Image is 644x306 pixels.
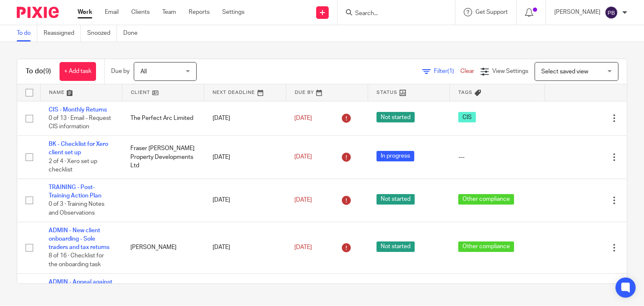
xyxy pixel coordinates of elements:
[458,241,514,252] span: Other compliance
[434,68,460,74] span: Filter
[17,25,37,41] a: To do
[458,90,473,95] span: Tags
[294,197,312,203] span: [DATE]
[78,8,92,16] a: Work
[44,25,81,41] a: Reassigned
[605,6,618,19] img: svg%3E
[60,62,96,81] a: + Add task
[294,244,312,250] span: [DATE]
[204,179,286,222] td: [DATE]
[49,158,97,173] span: 2 of 4 · Xero set up checklist
[122,222,204,273] td: [PERSON_NAME]
[43,68,51,75] span: (9)
[458,194,514,205] span: Other compliance
[122,135,204,179] td: Fraser [PERSON_NAME] Property Developments Ltd
[294,115,312,121] span: [DATE]
[122,101,204,135] td: The Perfect Arc Limited
[492,68,528,74] span: View Settings
[26,67,51,76] h1: To do
[87,25,117,41] a: Snoozed
[49,184,101,199] a: TRAINING - Post-Training Action Plan
[111,67,130,75] p: Due by
[204,101,286,135] td: [DATE]
[377,151,414,161] span: In progress
[49,107,107,113] a: CIS - Monthly Returns
[49,228,109,251] a: ADMIN - New client onboarding - Sole traders and tax returns
[49,279,112,293] a: ADMIN - Appeal against a penalty
[541,69,588,75] span: Select saved view
[475,9,508,15] span: Get Support
[189,8,210,16] a: Reports
[131,8,150,16] a: Clients
[204,222,286,273] td: [DATE]
[123,25,144,41] a: Done
[458,153,537,161] div: ---
[49,115,111,130] span: 0 of 13 · Email - Request CIS information
[204,135,286,179] td: [DATE]
[17,7,59,18] img: Pixie
[460,68,474,74] a: Clear
[377,112,415,122] span: Not started
[294,154,312,160] span: [DATE]
[354,10,430,18] input: Search
[447,68,454,74] span: (1)
[377,241,415,252] span: Not started
[49,253,104,268] span: 8 of 16 · Checklist for the onboarding task
[377,194,415,205] span: Not started
[458,112,476,122] span: CIS
[162,8,176,16] a: Team
[554,8,600,16] p: [PERSON_NAME]
[49,141,108,156] a: BK - Checklist for Xero client set up
[49,202,104,216] span: 0 of 3 · Training Notes and Observations
[222,8,244,16] a: Settings
[140,69,147,75] span: All
[105,8,119,16] a: Email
